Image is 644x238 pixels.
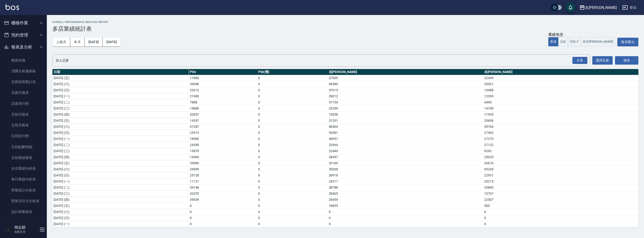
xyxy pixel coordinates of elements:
td: 10767 [483,190,638,197]
td: 27122 [483,142,638,148]
td: 24317 [328,178,483,184]
td: 0 [257,117,328,124]
td: 4490 [483,99,638,105]
button: 本月 [70,38,85,46]
td: 25029 [483,154,638,160]
td: 39039 [189,197,257,203]
td: 0 [257,130,328,136]
a: 互助月報表 [2,120,45,131]
td: [DATE] (四) [52,197,189,203]
a: 店家日報表 [2,87,45,98]
td: 0 [257,203,328,209]
a: 每日業績分析表 [2,174,45,185]
td: 0 [257,209,328,215]
td: 22440 [328,148,483,154]
td: 0 [189,203,257,209]
td: 10488 [483,87,638,93]
td: [DATE] (四) [52,154,189,160]
td: 9262 [483,148,638,154]
td: 0 [257,105,328,111]
td: 0 [257,221,328,227]
th: PS6 [189,69,257,75]
td: 0 [257,227,328,233]
a: 全店業績分析表 [2,163,45,174]
input: 店家名稱 [55,56,581,65]
td: [DATE] (五) [52,203,189,209]
td: [DATE] (日) [52,87,189,93]
td: 25128 [189,172,257,178]
td: 0 [483,215,638,221]
td: 14347 [189,117,257,124]
td: 20215 [483,178,638,184]
td: 0 [257,99,328,105]
a: 設計師日報表 [2,217,45,228]
button: [DATE] [103,38,121,46]
td: 25313 [189,130,257,136]
td: [DATE] (五) [52,117,189,124]
a: 互助排行榜 [2,131,45,141]
td: 12395 [483,93,638,99]
td: 0 [257,184,328,190]
a: 設計師業績表 [2,206,45,217]
button: 搜尋 [615,56,638,65]
td: 35969 [189,160,257,166]
th: PS6(舊) [257,69,328,75]
td: 500 [483,203,638,209]
td: 0 [257,87,328,93]
td: 29012 [328,93,483,99]
td: [DATE] (一) [52,136,189,142]
td: 0 [328,209,483,215]
td: 0 [483,209,638,215]
td: 0 [257,190,328,197]
td: 40464 [328,124,483,130]
td: 49957 [328,136,483,142]
td: 22507 [483,197,638,203]
button: 預收卡 [568,37,581,46]
td: 39764 [483,124,638,130]
p: 高階主管 [14,230,38,234]
td: 0 [257,197,328,203]
td: 16855 [328,203,483,209]
td: 0 [328,215,483,221]
td: 0 [257,215,328,221]
td: [DATE] (三) [52,148,189,154]
td: 33676 [483,160,638,166]
td: 0 [257,178,328,184]
td: 64589 [328,81,483,87]
td: [DATE] (日) [52,172,189,178]
td: 0 [257,93,328,99]
td: 28465 [328,190,483,197]
td: 0 [257,148,328,154]
td: 13038 [328,111,483,117]
a: 報表目錄 [2,55,45,66]
td: [DATE] (二) [52,142,189,148]
button: 會員[PERSON_NAME] [581,37,615,46]
button: 櫃檯作業 [2,17,45,29]
td: [DATE] (一) [52,93,189,99]
th: 日期 [52,69,189,75]
th: 名[PERSON_NAME] [328,69,483,75]
td: 33659 [328,197,483,203]
button: 報表及分析 [2,41,45,53]
td: [DATE] (四) [52,111,189,117]
button: 預約管理 [2,29,45,41]
a: 營業項目月分析表 [2,196,45,206]
td: [DATE] (六) [52,166,189,172]
td: 20421 [483,81,638,87]
td: 0 [257,75,328,81]
td: [DATE] (三) [52,105,189,111]
a: 報表匯出 [617,39,638,44]
button: save [566,3,575,12]
td: 18900 [189,136,257,142]
td: 34995 [189,166,257,172]
h5: 簡志穎 [14,225,38,230]
h3: 多店業績統計表 [52,26,638,32]
td: [DATE] (五) [52,160,189,166]
td: 33869 [483,184,638,190]
h2: Overall Performance Analysis Report [52,21,638,24]
td: [DATE] (二) [52,99,189,105]
td: 42470 [189,190,257,197]
td: 0 [257,81,328,87]
td: 0 [189,221,257,227]
td: 28788 [328,184,483,190]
